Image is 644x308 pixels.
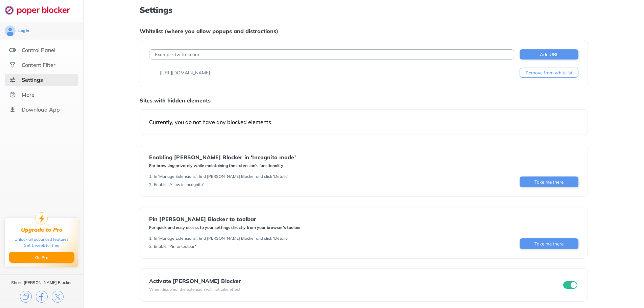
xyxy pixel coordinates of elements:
div: When disabled, the extension will not take effect [149,287,241,292]
div: Download App [22,106,60,113]
img: facebook.svg [36,291,48,303]
div: Share [PERSON_NAME] Blocker [11,280,72,285]
button: Take me there [520,176,578,187]
div: Get 1 week for free [24,242,59,248]
div: [URL][DOMAIN_NAME] [160,69,210,76]
div: Sites with hidden elements [140,97,588,104]
button: Add URL [520,49,578,60]
h1: Settings [140,5,588,14]
div: Unlock all advanced features [15,236,69,242]
div: In 'Manage Extensions', find [PERSON_NAME] Blocker and click 'Details' [154,174,288,179]
div: Enable "Pin to toolbar" [154,244,196,249]
div: Content Filter [22,62,55,68]
img: favicons [149,70,154,75]
img: features.svg [9,47,16,53]
div: Enable "Allow in incognito" [154,182,205,187]
div: Activate [PERSON_NAME] Blocker [149,278,241,284]
img: social.svg [9,62,16,68]
img: settings-selected.svg [9,76,16,83]
div: Upgrade to Pro [21,227,63,233]
div: Whitelist (where you allow popups and distractions) [140,28,588,34]
div: 2 . [149,182,152,187]
div: 1 . [149,236,152,241]
img: x.svg [52,291,64,303]
img: download-app.svg [9,106,16,113]
div: 2 . [149,244,152,249]
div: Control Panel [22,47,55,53]
div: More [22,91,34,98]
button: Go Pro [9,252,74,263]
div: Currently, you do not have any blocked elements [149,119,578,125]
div: Pin [PERSON_NAME] Blocker to toolbar [149,216,301,222]
div: Settings [22,76,43,83]
div: In 'Manage Extensions', find [PERSON_NAME] Blocker and click 'Details' [154,236,288,241]
img: upgrade-to-pro.svg [35,212,48,224]
div: For browsing privately while maintaining the extension's functionality [149,163,296,168]
img: avatar.svg [5,25,16,36]
input: Example: twitter.com [149,49,514,60]
img: copy.svg [20,291,32,303]
div: Enabling [PERSON_NAME] Blocker in 'Incognito mode' [149,154,296,160]
div: 1 . [149,174,152,179]
button: Remove from whitelist [520,68,578,78]
div: Login [18,28,29,33]
img: about.svg [9,91,16,98]
button: Take me there [520,238,578,249]
div: For quick and easy access to your settings directly from your browser's toolbar [149,225,301,230]
img: logo-webpage.svg [5,5,77,15]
